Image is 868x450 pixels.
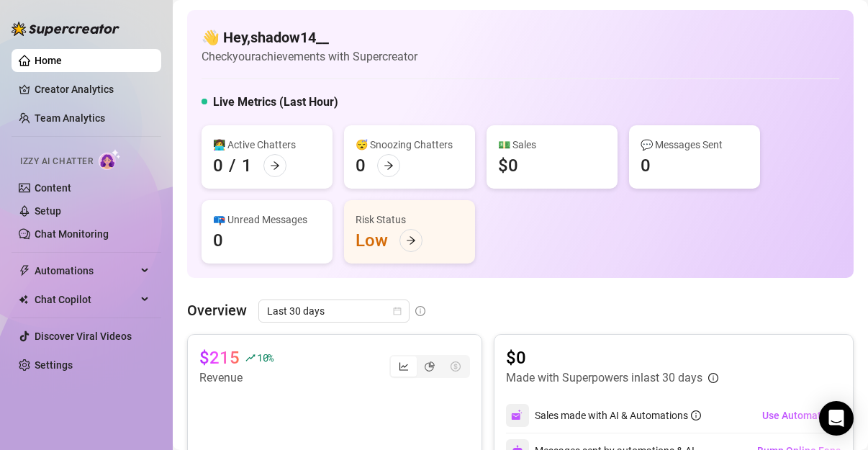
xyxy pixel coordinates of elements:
a: Setup [35,205,61,217]
span: arrow-right [384,161,394,171]
span: arrow-right [406,235,416,246]
span: arrow-right [270,161,280,171]
img: logo-BBDzfeDw.svg [12,22,119,36]
span: info-circle [708,373,718,383]
div: 0 [213,229,223,252]
span: Izzy AI Chatter [20,155,93,168]
div: Sales made with AI & Automations [535,408,701,423]
span: pie-chart [425,361,435,372]
a: Home [35,55,62,66]
article: Overview [187,300,247,321]
span: line-chart [399,361,409,372]
a: Settings [35,359,73,371]
span: info-circle [415,306,425,316]
img: AI Chatter [99,149,121,170]
article: $0 [506,346,718,369]
a: Creator Analytics [35,78,150,101]
div: 0 [213,154,223,177]
span: Automations [35,259,137,282]
div: 👩‍💻 Active Chatters [213,137,321,153]
a: Content [35,182,71,194]
a: Team Analytics [35,112,105,124]
div: 💬 Messages Sent [641,137,749,153]
img: Chat Copilot [19,294,28,305]
div: segmented control [389,355,470,378]
article: Revenue [199,369,273,387]
span: Use Automations [762,410,841,421]
span: 10 % [257,351,273,364]
span: calendar [393,307,402,315]
span: thunderbolt [19,265,30,276]
span: Last 30 days [267,300,401,322]
img: svg%3e [511,409,524,422]
div: Open Intercom Messenger [819,401,854,436]
div: 0 [641,154,651,177]
div: $0 [498,154,518,177]
div: 0 [356,154,366,177]
article: Check your achievements with Supercreator [202,48,417,66]
h5: Live Metrics (Last Hour) [213,94,338,111]
div: 📪 Unread Messages [213,212,321,228]
a: Discover Viral Videos [35,330,132,342]
span: info-circle [691,410,701,420]
article: Made with Superpowers in last 30 days [506,369,702,387]
div: 💵 Sales [498,137,606,153]
span: rise [245,353,256,363]
button: Use Automations [761,404,841,427]
div: 1 [242,154,252,177]
div: 😴 Snoozing Chatters [356,137,464,153]
span: dollar-circle [451,361,461,372]
article: $215 [199,346,240,369]
div: Risk Status [356,212,464,228]
a: Chat Monitoring [35,228,109,240]
h4: 👋 Hey, shadow14__ [202,27,417,48]
span: Chat Copilot [35,288,137,311]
